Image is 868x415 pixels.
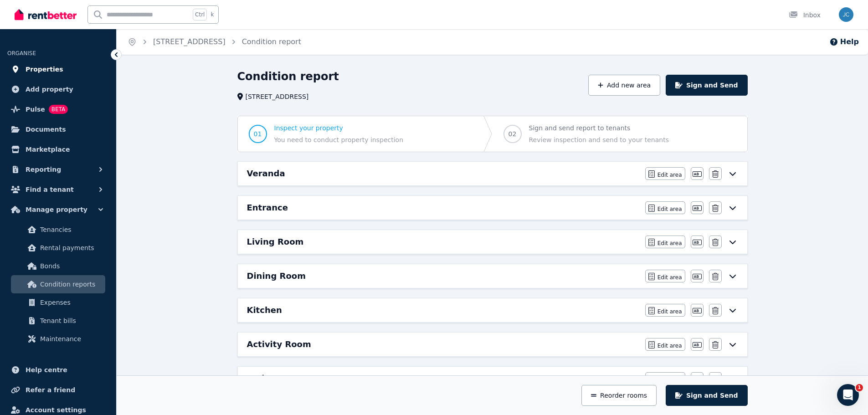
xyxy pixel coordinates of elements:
button: Find a tenant [7,180,109,199]
span: Reporting [26,164,61,175]
h6: Entrance [247,201,288,214]
a: Rental payments [11,239,105,257]
a: Tenant bills [11,312,105,330]
a: Marketplace [7,140,109,159]
a: Refer a friend [7,381,109,399]
span: ORGANISE [7,50,36,56]
span: Ctrl [193,9,207,20]
button: Help [829,36,859,47]
button: Manage property [7,200,109,219]
span: Documents [26,124,66,135]
button: Reorder rooms [581,385,657,406]
span: k [211,11,214,18]
span: Tenant bills [40,315,102,326]
button: Sign and Send [666,75,747,96]
a: Condition report [242,37,301,46]
a: Add property [7,80,109,98]
button: Add new area [588,75,660,96]
button: Edit area [645,372,685,385]
span: Find a tenant [26,184,74,195]
h6: Veranda [247,167,285,180]
button: Edit area [645,167,685,180]
span: Marketplace [26,144,70,155]
button: Edit area [645,236,685,248]
a: Maintenance [11,330,105,348]
span: You need to conduct property inspection [274,135,404,144]
span: Edit area [657,274,682,281]
span: Edit area [657,342,682,349]
img: RentBetter [15,8,77,21]
span: Add property [26,84,73,95]
button: Edit area [645,270,685,282]
span: Expenses [40,297,102,308]
a: [STREET_ADDRESS] [153,37,226,46]
button: Edit area [645,304,685,317]
span: Bonds [40,261,102,272]
nav: Progress [237,116,748,152]
span: Rental payments [40,242,102,253]
span: Sign and send report to tenants [529,123,669,133]
img: Jenny Chiang [839,7,853,22]
span: Maintenance [40,333,102,344]
span: 01 [254,129,262,138]
h1: Condition report [237,69,339,84]
a: Help centre [7,361,109,379]
h6: Kitchen [247,304,282,317]
span: Edit area [657,308,682,315]
span: 1 [856,384,863,391]
span: Review inspection and send to your tenants [529,135,669,144]
span: Pulse [26,104,45,115]
button: Sign and Send [666,385,747,406]
h6: Dining Room [247,270,306,282]
span: Inspect your property [274,123,404,133]
span: 02 [508,129,517,138]
span: Edit area [657,171,682,179]
span: Help centre [26,364,67,375]
iframe: Intercom live chat [837,384,859,406]
h6: Activity Room [247,338,311,351]
button: Edit area [645,201,685,214]
span: [STREET_ADDRESS] [246,92,309,101]
nav: Breadcrumb [117,29,312,55]
span: Edit area [657,205,682,213]
a: Bonds [11,257,105,275]
span: Condition reports [40,279,102,290]
button: Reporting [7,160,109,179]
a: Condition reports [11,275,105,293]
h6: Bedroom Front [247,372,316,385]
span: Edit area [657,240,682,247]
div: Inbox [789,10,821,20]
span: Tenancies [40,224,102,235]
span: Manage property [26,204,87,215]
span: BETA [49,105,68,114]
a: PulseBETA [7,100,109,118]
a: Tenancies [11,220,105,239]
span: Refer a friend [26,384,75,395]
a: Expenses [11,293,105,312]
h6: Living Room [247,236,304,248]
button: Edit area [645,338,685,351]
span: Properties [26,64,63,75]
a: Properties [7,60,109,78]
a: Documents [7,120,109,138]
